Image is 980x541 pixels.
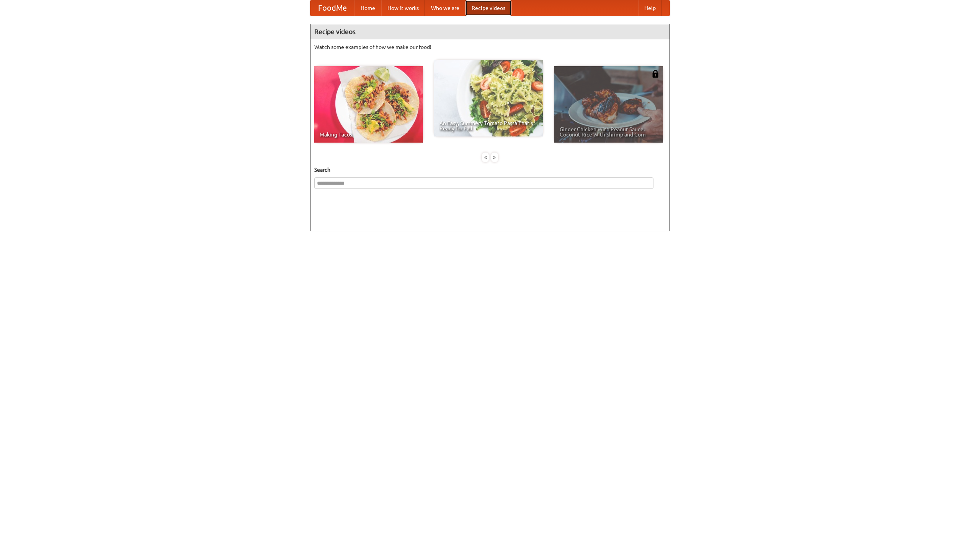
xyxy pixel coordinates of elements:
a: Who we are [425,0,465,16]
a: Making Tacos [314,66,423,143]
h4: Recipe videos [310,24,670,39]
a: Home [354,0,381,16]
span: An Easy, Summery Tomato Pasta That's Ready for Fall [439,120,537,131]
a: An Easy, Summery Tomato Pasta That's Ready for Fall [434,60,543,136]
div: » [491,153,498,162]
img: 483408.png [652,70,659,78]
a: How it works [381,0,425,16]
div: « [482,153,489,162]
a: Recipe videos [465,0,511,16]
p: Watch some examples of how we make our food! [314,43,666,51]
h5: Search [314,166,666,174]
a: FoodMe [310,0,354,16]
span: Making Tacos [320,132,418,137]
a: Help [638,0,662,16]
